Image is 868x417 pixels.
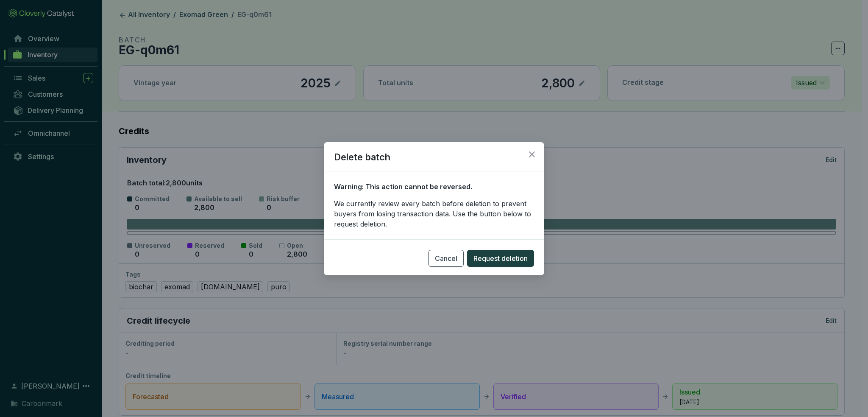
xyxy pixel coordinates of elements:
p: We currently review every batch before deletion to prevent buyers from losing transaction data. U... [334,198,534,229]
span: Request deletion [473,253,528,263]
span: close [528,151,536,158]
p: Warning: This action cannot be reversed. [334,181,534,191]
span: Cancel [435,253,457,263]
h2: Delete batch [324,151,544,171]
span: Close [525,151,539,158]
button: Cancel [428,249,464,266]
button: Request deletion [467,249,534,266]
button: Close [525,148,539,161]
